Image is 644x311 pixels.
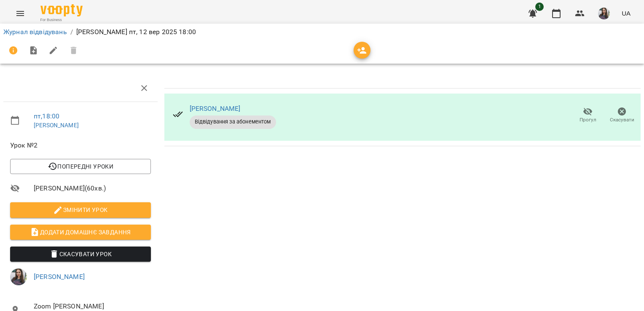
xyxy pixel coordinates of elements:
[17,161,144,172] span: Попередні уроки
[17,205,144,215] span: Змінити урок
[10,140,151,150] span: Урок №2
[618,5,634,21] button: UA
[34,112,59,120] a: пт , 18:00
[70,27,73,37] li: /
[3,27,641,37] nav: breadcrumb
[34,122,79,129] a: [PERSON_NAME]
[10,247,151,262] button: Скасувати Урок
[40,4,83,16] img: Voopty Logo
[40,17,83,23] span: For Business
[610,116,634,123] span: Скасувати
[10,202,151,217] button: Змінити урок
[580,116,596,123] span: Прогул
[34,273,85,281] a: [PERSON_NAME]
[605,104,639,127] button: Скасувати
[10,268,27,285] img: ca1374486191da6fb8238bd749558ac4.jpeg
[190,105,241,113] a: [PERSON_NAME]
[10,3,30,24] button: Menu
[17,227,144,237] span: Додати домашнє завдання
[535,3,544,11] span: 1
[598,8,610,19] img: ca1374486191da6fb8238bd749558ac4.jpeg
[17,249,144,259] span: Скасувати Урок
[10,159,151,174] button: Попередні уроки
[3,28,67,36] a: Журнал відвідувань
[76,27,196,37] p: [PERSON_NAME] пт, 12 вер 2025 18:00
[10,225,151,240] button: Додати домашнє завдання
[622,9,631,18] span: UA
[190,118,276,126] span: Відвідування за абонементом
[34,183,151,193] span: [PERSON_NAME] ( 60 хв. )
[571,104,605,127] button: Прогул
